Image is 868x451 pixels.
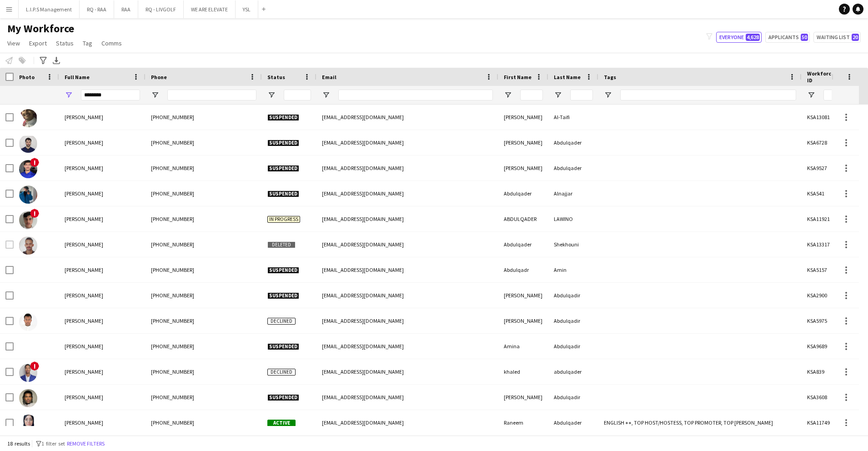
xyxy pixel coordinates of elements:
div: KSA3608 [802,385,856,410]
span: Email [322,74,336,80]
div: Abdulqadir [548,334,598,359]
span: Tag [83,39,92,47]
span: Last Name [554,74,581,80]
span: [PERSON_NAME] [65,343,103,350]
img: Mohammed Abdulqadir [19,389,37,407]
div: KSA9527 [802,155,856,180]
span: Full Name [65,74,90,80]
img: Abdulrahman Abdulqadir [19,313,37,331]
input: Tags Filter Input [620,90,796,100]
a: Comms [98,37,125,49]
div: Amina [498,334,548,359]
div: KSA11749 [802,410,856,435]
input: Status Filter Input [284,90,311,100]
div: KSA9689 [802,334,856,359]
span: [PERSON_NAME] [65,266,103,273]
input: Full Name Filter Input [81,90,140,100]
div: [EMAIL_ADDRESS][DOMAIN_NAME] [316,359,498,384]
span: [PERSON_NAME] [65,215,103,222]
span: Suspended [267,165,299,172]
div: [PERSON_NAME] [498,105,548,130]
button: Open Filter Menu [151,91,159,99]
img: Abdul Qader Al-Taifi [19,109,37,127]
span: Status [267,74,285,80]
span: Suspended [267,190,299,197]
button: Open Filter Menu [807,91,815,99]
div: Abdulqader [548,155,598,180]
span: Status [56,39,74,47]
img: Abdullah Abdulqader [19,160,37,178]
img: khaled abdulqader [19,364,37,382]
span: Active [267,420,296,426]
button: Remove filters [65,439,106,449]
div: [PHONE_NUMBER] [146,308,262,333]
div: KSA11921 [802,206,856,231]
div: Abdulqadr [498,257,548,282]
span: [PERSON_NAME] [65,317,103,324]
div: KSA2900 [802,283,856,308]
input: Row Selection is disabled for this row (unchecked) [5,241,14,249]
div: khaled [498,359,548,384]
span: Photo [19,74,35,80]
div: [EMAIL_ADDRESS][DOMAIN_NAME] [316,410,498,435]
span: Suspended [267,140,299,146]
div: Abdulqadir [548,308,598,333]
button: L.I.P.S Management [19,0,80,18]
button: Open Filter Menu [267,91,276,99]
div: abdulqader [548,359,598,384]
input: Workforce ID Filter Input [823,90,851,100]
div: [EMAIL_ADDRESS][DOMAIN_NAME] [316,181,498,206]
div: [EMAIL_ADDRESS][DOMAIN_NAME] [316,283,498,308]
span: Suspended [267,267,299,274]
div: [PHONE_NUMBER] [146,257,262,282]
a: Status [52,37,77,49]
button: Everyone4,628 [716,32,762,43]
div: Abdulqadir [548,283,598,308]
div: [PERSON_NAME] [498,385,548,410]
div: ABDULQADER [498,206,548,231]
span: [PERSON_NAME] [65,394,103,401]
div: [PHONE_NUMBER] [146,410,262,435]
div: KSA839 [802,359,856,384]
div: KSA5975 [802,308,856,333]
button: Open Filter Menu [604,91,612,99]
div: Shekhouni [548,232,598,257]
div: [EMAIL_ADDRESS][DOMAIN_NAME] [316,257,498,282]
span: [PERSON_NAME] [65,241,103,248]
div: [EMAIL_ADDRESS][DOMAIN_NAME] [316,130,498,155]
app-action-btn: Advanced filters [38,55,49,66]
span: [PERSON_NAME] [65,165,103,171]
span: 4,628 [746,34,760,41]
input: Phone Filter Input [167,90,256,100]
span: Phone [151,74,167,80]
span: In progress [267,216,300,223]
div: [PHONE_NUMBER] [146,334,262,359]
span: Declined [267,369,296,376]
div: [EMAIL_ADDRESS][DOMAIN_NAME] [316,155,498,180]
div: [PHONE_NUMBER] [146,155,262,180]
span: [PERSON_NAME] [65,292,103,299]
input: Email Filter Input [338,90,493,100]
div: [PHONE_NUMBER] [146,283,262,308]
div: [PHONE_NUMBER] [146,359,262,384]
div: KSA6728 [802,130,856,155]
span: [PERSON_NAME] [65,139,103,146]
div: [PHONE_NUMBER] [146,232,262,257]
a: Tag [79,37,96,49]
div: [PHONE_NUMBER] [146,206,262,231]
div: Abdulqader [548,130,598,155]
div: Al-Taifi [548,105,598,130]
div: KSA13081 [802,105,856,130]
img: Abdulqader Alnajjar [19,185,37,204]
a: View [4,37,24,49]
div: [EMAIL_ADDRESS][DOMAIN_NAME] [316,334,498,359]
img: ABDULQADER LAWINO [19,211,37,229]
div: ENGLISH ++, TOP HOST/HOSTESS, TOP PROMOTER, TOP [PERSON_NAME] [598,410,802,435]
span: Suspended [267,292,299,299]
span: ! [30,158,39,167]
span: Deleted [267,241,296,248]
div: KSA13317 [802,232,856,257]
button: Open Filter Menu [554,91,562,99]
span: ! [30,361,39,371]
div: Abdulqader [498,181,548,206]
